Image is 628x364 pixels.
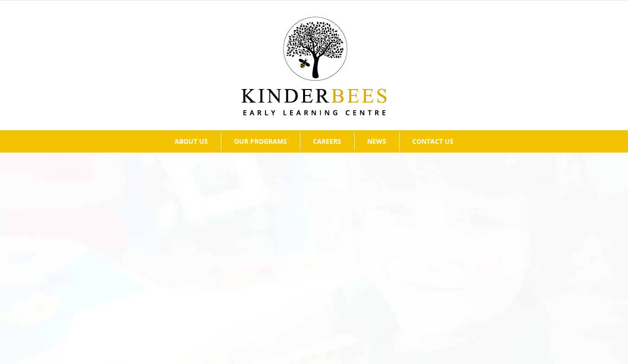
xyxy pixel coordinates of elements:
span: CONTACT US [412,138,453,145]
a: CONTACT US [400,132,466,151]
a: OUR PROGRAMS [221,132,300,151]
a: NEWS [355,132,399,151]
nav: Main Menu [14,130,614,153]
a: CAREERS [300,132,354,151]
span: CAREERS [313,138,341,145]
span: OUR PROGRAMS [234,138,287,145]
span: ABOUT US [175,138,208,145]
img: Kinder Bees Logo [241,17,387,115]
span: NEWS [367,138,386,145]
a: ABOUT US [162,132,221,151]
